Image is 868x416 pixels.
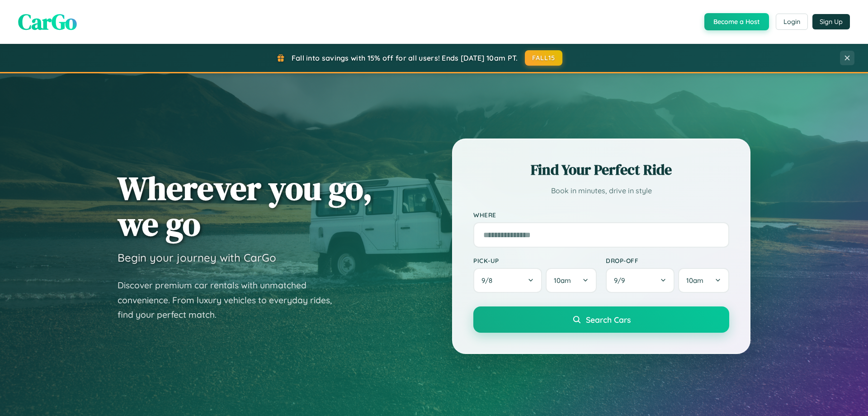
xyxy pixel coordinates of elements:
[473,306,729,333] button: Search Cars
[554,276,571,285] span: 10am
[525,50,563,66] button: FALL15
[18,7,77,37] span: CarGo
[118,170,373,242] h1: Wherever you go, we go
[473,184,729,197] p: Book in minutes, drive in style
[812,14,850,29] button: Sign Up
[678,268,729,293] button: 10am
[473,211,729,219] label: Where
[473,268,542,293] button: 9/8
[686,276,703,285] span: 10am
[481,276,497,285] span: 9 / 8
[704,13,769,30] button: Become a Host
[614,276,629,285] span: 9 / 9
[473,160,729,180] h2: Find Your Perfect Ride
[776,14,808,30] button: Login
[606,268,675,293] button: 9/9
[118,251,276,264] h3: Begin your journey with CarGo
[546,268,597,293] button: 10am
[586,315,631,325] span: Search Cars
[292,53,518,62] span: Fall into savings with 15% off for all users! Ends [DATE] 10am PT.
[473,257,597,264] label: Pick-up
[606,257,729,264] label: Drop-off
[118,278,344,322] p: Discover premium car rentals with unmatched convenience. From luxury vehicles to everyday rides, ...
